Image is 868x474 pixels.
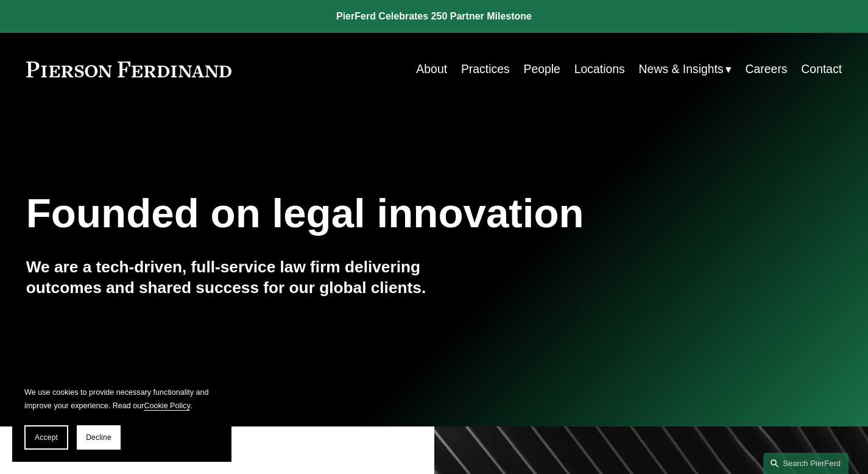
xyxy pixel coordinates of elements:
[24,425,68,450] button: Accept
[144,401,189,410] a: Cookie Policy
[26,257,434,298] h4: We are a tech-driven, full-service law firm delivering outcomes and shared success for our global...
[24,386,219,413] p: We use cookies to provide necessary functionality and improve your experience. Read our .
[461,57,510,81] a: Practices
[77,425,121,450] button: Decline
[86,433,111,442] span: Decline
[746,57,788,81] a: Careers
[26,190,706,237] h1: Founded on legal innovation
[35,433,58,442] span: Accept
[574,57,625,81] a: Locations
[801,57,842,81] a: Contact
[523,57,560,81] a: People
[639,58,724,80] span: News & Insights
[12,373,231,462] section: Cookie banner
[639,57,732,81] a: folder dropdown
[416,57,447,81] a: About
[763,453,849,474] a: Search this site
